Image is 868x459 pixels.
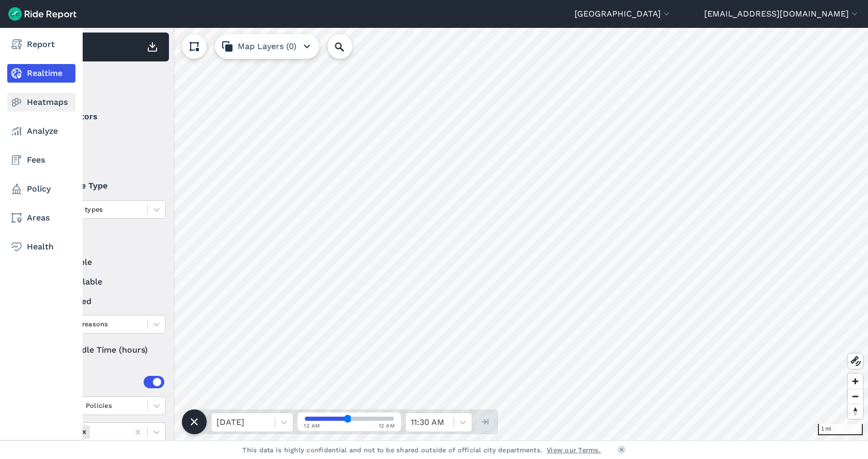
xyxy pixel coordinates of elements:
[42,131,166,144] label: Bird
[33,28,868,440] canvas: Map
[575,8,672,20] button: [GEOGRAPHIC_DATA]
[304,422,320,430] span: 12 AM
[7,93,75,112] a: Heatmaps
[7,122,75,140] a: Analyze
[7,151,75,169] a: Fees
[7,180,75,198] a: Policy
[42,227,164,256] summary: Status
[42,171,164,200] summary: Vehicle Type
[42,102,164,131] summary: Operators
[215,34,319,59] button: Map Layers (0)
[42,151,166,163] label: Veo
[328,34,369,59] input: Search Location or Vehicles
[818,424,863,435] div: 1 mi
[7,64,75,83] a: Realtime
[42,368,164,397] summary: Areas
[7,238,75,256] a: Health
[704,8,860,20] button: [EMAIL_ADDRESS][DOMAIN_NAME]
[848,404,863,419] button: Reset bearing to north
[8,7,76,21] img: Ride Report
[42,341,166,359] div: Idle Time (hours)
[42,276,166,288] label: unavailable
[848,374,863,389] button: Zoom in
[379,422,395,430] span: 12 AM
[79,425,90,438] div: Remove Areas (4)
[7,35,75,54] a: Report
[42,256,166,268] label: available
[42,295,166,308] label: reserved
[56,376,164,388] div: Areas
[7,209,75,227] a: Areas
[38,66,169,98] div: Filter
[848,389,863,404] button: Zoom out
[547,445,601,455] a: View our Terms.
